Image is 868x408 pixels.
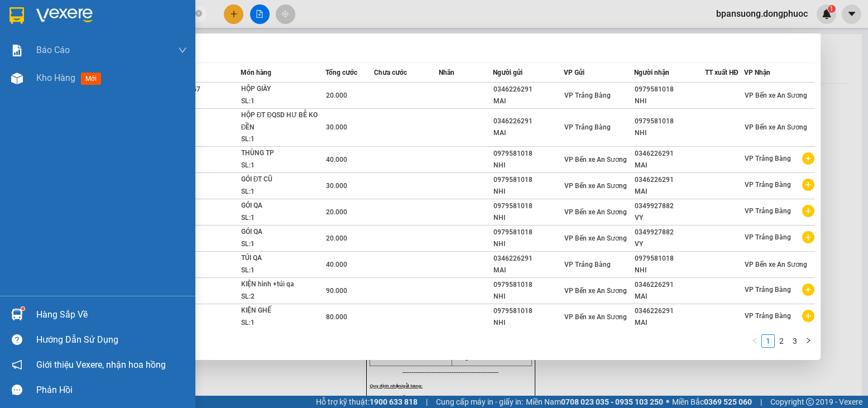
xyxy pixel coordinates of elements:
li: Next Page [802,334,815,348]
a: 1 [762,335,774,347]
span: VP Bến xe An Sương [564,313,627,321]
span: VP Bến xe An Sương [745,92,807,99]
div: MAI [635,291,704,303]
span: VP Trảng Bàng [745,155,791,162]
span: 80.000 [326,313,347,321]
span: VP Bến xe An Sương [745,123,807,131]
div: NHI [493,317,563,329]
span: 40.000 [326,261,347,268]
div: SL: 1 [241,186,325,198]
span: close-circle [195,10,202,17]
span: 01 Võ Văn Truyện, KP.1, Phường 2 [88,33,154,47]
div: 0979581018 [635,253,704,265]
div: NHI [493,212,563,224]
span: VP Trảng Bàng [564,261,611,268]
div: 0979581018 [493,227,563,238]
span: Người gửi [493,69,522,76]
span: 20.000 [326,208,347,216]
li: 1 [761,334,775,348]
div: 0979581018 [493,200,563,212]
div: Phản hồi [36,382,187,399]
span: VP Bến xe An Sương [564,287,627,295]
span: Báo cáo [36,43,70,57]
span: 90.000 [326,287,347,295]
span: plus-circle [802,231,814,243]
button: right [802,334,815,348]
a: 2 [775,335,788,347]
div: NHI [635,95,704,107]
span: mới [81,73,101,85]
span: VP Bến xe An Sương [564,156,627,164]
span: Tổng cước [325,69,357,76]
a: 3 [789,335,801,347]
div: 0346226291 [635,279,704,291]
img: warehouse-icon [11,309,23,320]
span: plus-circle [802,179,814,191]
div: THÙNG TP [241,147,325,160]
li: 2 [775,334,788,348]
span: VP Trảng Bàng [745,312,791,320]
div: 0346226291 [493,253,563,265]
div: SL: 1 [241,160,325,172]
span: VP Bến xe An Sương [745,261,807,268]
div: 0346226291 [493,84,563,95]
button: left [748,334,761,348]
span: VP Gửi [564,69,584,76]
span: VP Trảng Bàng [745,207,791,215]
div: NHI [493,186,563,198]
div: MAI [493,265,563,276]
div: VY [635,212,704,224]
span: VP Trảng Bàng [745,181,791,189]
span: 20.000 [326,92,347,99]
div: NHI [493,238,563,250]
span: TT xuất HĐ [705,69,738,76]
li: 3 [788,334,802,348]
span: message [12,385,22,395]
span: VPAS1109250124 [56,71,117,79]
div: HỘP ĐT ĐQSD HƯ BỄ KO ĐỀN [241,109,325,133]
div: TÚI QA [241,252,325,265]
span: left [751,337,758,344]
span: 14:59:04 [DATE] [25,81,68,88]
div: 0979581018 [493,305,563,317]
span: plus-circle [802,284,814,296]
div: 0346226291 [635,174,704,186]
div: 0346226291 [493,116,563,127]
div: KIỆN hình +túi qa [241,279,325,291]
span: VP Trảng Bàng [564,92,611,99]
span: Bến xe [GEOGRAPHIC_DATA] [88,18,150,32]
div: SL: 1 [241,212,325,224]
div: SL: 1 [241,265,325,277]
span: ----------------------------------------- [30,60,137,69]
div: SL: 2 [241,291,325,303]
div: KIỆN GHẾ [241,305,325,317]
div: HỘP GIÀY [241,83,325,95]
span: Chưa cước [374,69,407,76]
span: VP Bến xe An Sương [564,182,627,190]
span: Món hàng [241,69,271,76]
div: 0346226291 [635,148,704,160]
div: Hàng sắp về [36,306,187,323]
span: notification [12,359,22,370]
span: VP Trảng Bàng [745,233,791,241]
span: [PERSON_NAME]: [3,72,117,79]
div: SL: 1 [241,133,325,146]
span: close-circle [195,9,202,20]
span: right [805,337,812,344]
span: Nhãn [439,69,454,76]
div: MAI [493,95,563,107]
div: Hướng dẫn sử dụng [36,332,187,348]
span: 20.000 [326,234,347,242]
div: NHI [493,291,563,303]
strong: ĐỒNG PHƯỚC [88,6,153,16]
span: 40.000 [326,156,347,164]
span: Giới thiệu Vexere, nhận hoa hồng [36,358,166,372]
div: 0979581018 [635,84,704,95]
div: NHI [635,265,704,276]
span: plus-circle [802,205,814,217]
span: question-circle [12,334,22,345]
span: VP Trảng Bàng [745,286,791,294]
span: In ngày: [3,81,68,88]
div: 0349927882 [635,227,704,238]
div: GÓI ĐT CŨ [241,174,325,186]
